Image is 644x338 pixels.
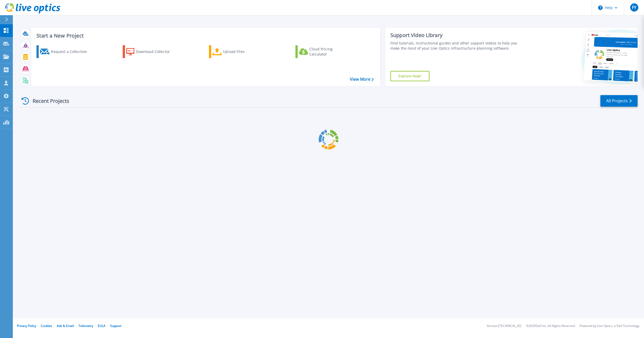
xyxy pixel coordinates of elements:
[57,324,74,328] a: Ads & Email
[580,324,639,328] li: Powered by Live Optics, a Dell Technology
[526,324,575,328] li: © 2025 Dell Inc. All Rights Reserved
[309,47,350,57] div: Cloud Pricing Calculator
[632,5,636,10] span: FY
[110,324,121,328] a: Support
[98,324,105,328] a: EULA
[390,41,521,51] div: Find tutorials, instructional guides and other support videos to help you make the most of your L...
[600,95,638,107] a: All Projects
[17,324,36,328] a: Privacy Policy
[390,71,429,81] a: Explore Now!
[390,32,521,39] div: Support Video Library
[209,45,266,58] a: Upload Files
[350,77,374,82] a: View More
[51,47,92,57] div: Request a Collection
[123,45,180,58] a: Download Collector
[36,45,94,58] a: Request a Collection
[136,47,177,57] div: Download Collector
[487,324,521,328] li: Version: [TECHNICAL_ID]
[20,95,76,107] div: Recent Projects
[36,33,373,39] h3: Start a New Project
[295,45,353,58] a: Cloud Pricing Calculator
[79,324,93,328] a: Telemetry
[41,324,52,328] a: Cookies
[223,47,264,57] div: Upload Files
